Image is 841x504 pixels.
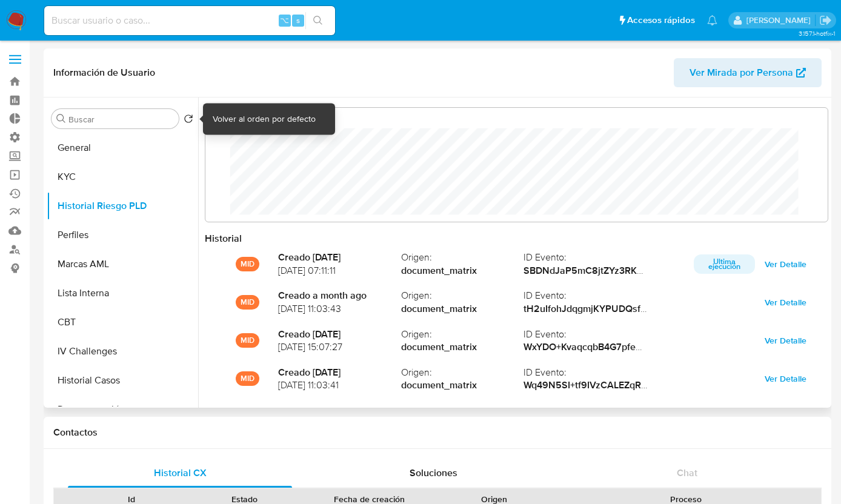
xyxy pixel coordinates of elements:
[694,254,755,274] p: Ultima ejecución
[819,14,832,27] a: Salir
[296,15,300,26] span: s
[305,12,330,29] button: search-icon
[756,331,815,350] button: Ver Detalle
[47,308,198,337] button: CBT
[677,466,697,480] span: Chat
[47,250,198,279] button: Marcas AML
[524,328,657,341] span: ID Evento :
[47,395,198,424] button: Documentación
[765,332,806,349] span: Ver Detalle
[278,328,401,341] strong: Creado [DATE]
[56,114,66,124] button: Buscar
[236,295,259,310] p: MID
[236,333,259,348] p: MID
[236,257,259,271] p: MID
[278,379,401,392] span: [DATE] 11:03:41
[690,58,793,87] span: Ver Mirada por Persona
[184,114,193,127] button: Volver al orden por defecto
[68,114,174,125] input: Buscar
[401,289,524,302] span: Origen :
[47,337,198,366] button: IV Challenges
[44,13,335,28] input: Buscar usuario o caso...
[278,264,401,277] span: [DATE] 07:11:11
[524,366,657,379] span: ID Evento :
[278,251,401,264] strong: Creado [DATE]
[213,113,316,125] div: Volver al orden por defecto
[53,67,155,79] h1: Información de Usuario
[205,231,242,245] strong: Historial
[401,264,524,277] strong: document_matrix
[278,340,401,354] span: [DATE] 15:07:27
[401,251,524,264] span: Origen :
[765,370,806,387] span: Ver Detalle
[627,14,695,27] span: Accesos rápidos
[401,379,524,392] strong: document_matrix
[756,369,815,388] button: Ver Detalle
[401,340,524,354] strong: document_matrix
[756,293,815,312] button: Ver Detalle
[280,15,289,26] span: ⌥
[47,220,198,250] button: Perfiles
[278,289,401,302] strong: Creado a month ago
[401,366,524,379] span: Origen :
[765,294,806,311] span: Ver Detalle
[746,15,815,26] p: federico.luaces@mercadolibre.com
[53,426,822,439] h1: Contactos
[278,366,401,379] strong: Creado [DATE]
[47,162,198,191] button: KYC
[47,133,198,162] button: General
[765,256,806,273] span: Ver Detalle
[410,466,457,480] span: Soluciones
[401,302,524,316] strong: document_matrix
[674,58,822,87] button: Ver Mirada por Persona
[524,289,657,302] span: ID Evento :
[524,251,657,264] span: ID Evento :
[756,254,815,274] button: Ver Detalle
[154,466,207,480] span: Historial CX
[47,191,198,220] button: Historial Riesgo PLD
[47,366,198,395] button: Historial Casos
[47,279,198,308] button: Lista Interna
[278,302,401,316] span: [DATE] 11:03:43
[401,328,524,341] span: Origen :
[236,371,259,386] p: MID
[707,15,717,25] a: Notificaciones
